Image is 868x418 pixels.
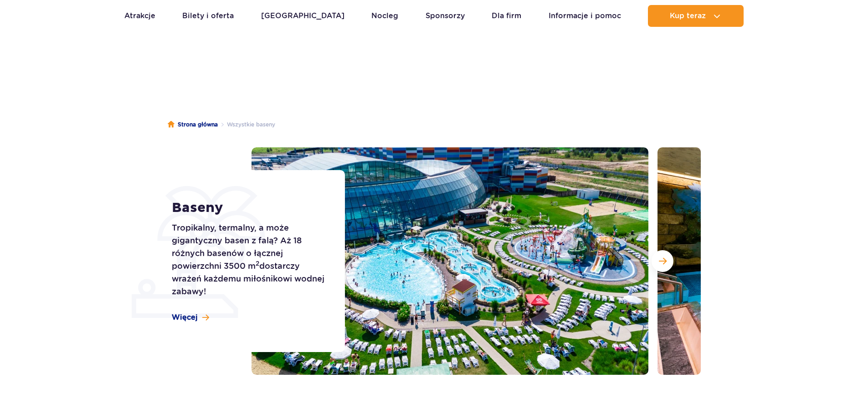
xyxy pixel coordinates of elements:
a: Nocleg [371,5,398,27]
h1: Baseny [172,200,324,216]
li: Wszystkie baseny [218,120,275,129]
sup: 2 [256,260,259,267]
a: [GEOGRAPHIC_DATA] [261,5,344,27]
button: Następny slajd [652,250,673,272]
a: Strona główna [168,120,218,129]
span: Więcej [172,312,198,322]
a: Atrakcje [124,5,155,27]
img: Zewnętrzna część Suntago z basenami i zjeżdżalniami, otoczona leżakami i zielenią [252,147,648,375]
a: Informacje i pomoc [549,5,621,27]
a: Sponsorzy [426,5,465,27]
a: Dla firm [492,5,521,27]
a: Bilety i oferta [182,5,234,27]
a: Więcej [172,312,209,322]
span: Kup teraz [670,12,706,20]
button: Kup teraz [648,5,744,27]
p: Tropikalny, termalny, a może gigantyczny basen z falą? Aż 18 różnych basenów o łącznej powierzchn... [172,222,324,298]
